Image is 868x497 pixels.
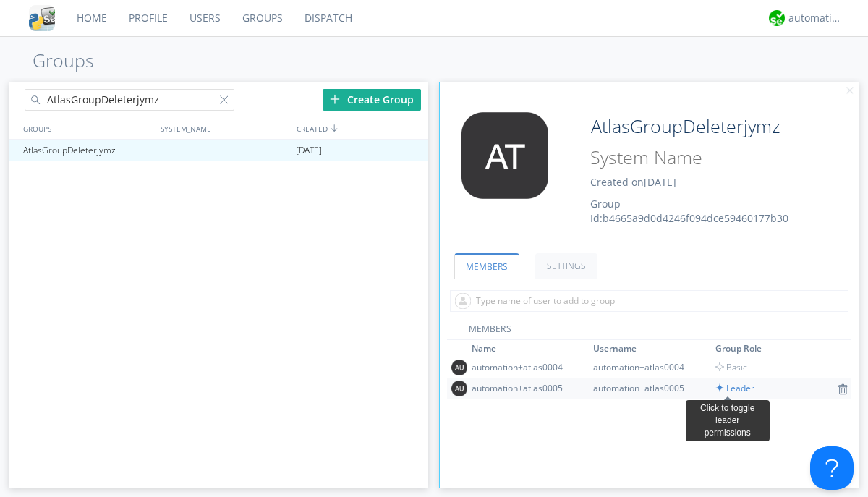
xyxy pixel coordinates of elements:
input: Type name of user to add to group [450,290,848,312]
span: Group Id: b4665a9d0d4246f094dce59460177b30 [590,197,788,225]
img: d2d01cd9b4174d08988066c6d424eccd [769,10,785,26]
img: icon-trash.svg [838,383,848,395]
iframe: Toggle Customer Support [810,446,854,490]
a: AtlasGroupDeleterjymz[DATE] [9,140,428,161]
span: [DATE] [644,175,676,189]
div: automation+atlas0005 [472,382,580,394]
img: 373638.png [451,381,467,396]
div: Click to toggle leader permissions [692,402,764,439]
img: cddb5a64eb264b2086981ab96f4c1ba7 [29,5,55,31]
span: [DATE] [296,140,322,161]
div: automation+atlas0004 [593,361,702,373]
div: CREATED [293,118,430,139]
a: MEMBERS [454,253,519,279]
img: cancel.svg [845,86,855,96]
img: plus.svg [330,94,340,104]
img: 373638.png [451,360,467,375]
span: Created on [590,175,676,189]
div: automation+atlas0004 [472,361,580,373]
th: Toggle SortBy [591,340,713,357]
div: SYSTEM_NAME [157,118,293,139]
div: Create Group [323,89,421,111]
input: System Name [585,144,819,171]
span: Leader [715,382,754,394]
div: GROUPS [20,118,153,139]
span: Basic [715,361,747,373]
th: Toggle SortBy [713,340,835,357]
img: 373638.png [451,112,559,199]
th: Toggle SortBy [469,340,592,357]
input: Search groups [25,89,234,111]
div: AtlasGroupDeleterjymz [20,140,155,161]
div: automation+atlas0005 [593,382,702,394]
div: automation+atlas [788,11,843,25]
a: SETTINGS [535,253,597,279]
div: MEMBERS [447,323,852,340]
input: Group Name [585,112,819,141]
